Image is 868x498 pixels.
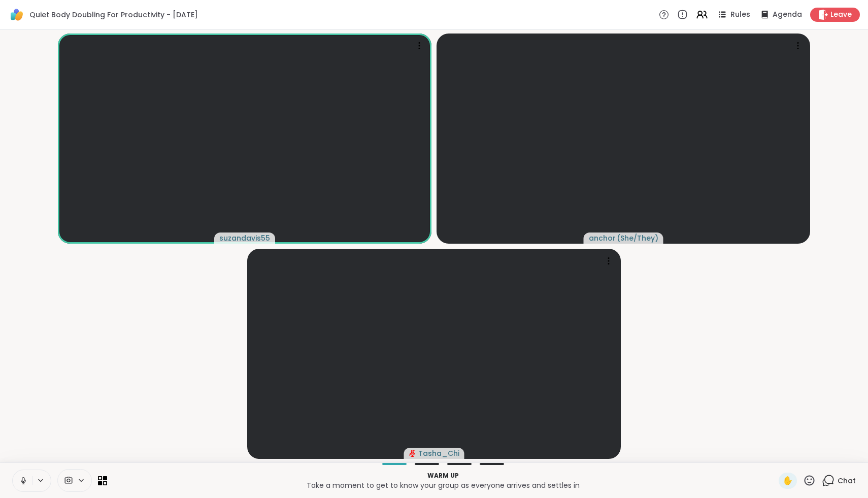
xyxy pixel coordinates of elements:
[29,10,198,20] span: Quiet Body Doubling For Productivity - [DATE]
[219,233,270,243] span: suzandavis55
[113,471,773,480] p: Warm up
[8,6,25,23] img: ShareWell Logomark
[589,233,616,243] span: anchor
[730,10,750,20] span: Rules
[773,10,802,20] span: Agenda
[409,450,416,457] span: audio-muted
[617,233,658,243] span: ( She/They )
[418,448,459,458] span: Tasha_Chi
[113,480,773,490] p: Take a moment to get to know your group as everyone arrives and settles in
[830,10,852,20] span: Leave
[783,475,793,487] span: ✋
[838,476,856,486] span: Chat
